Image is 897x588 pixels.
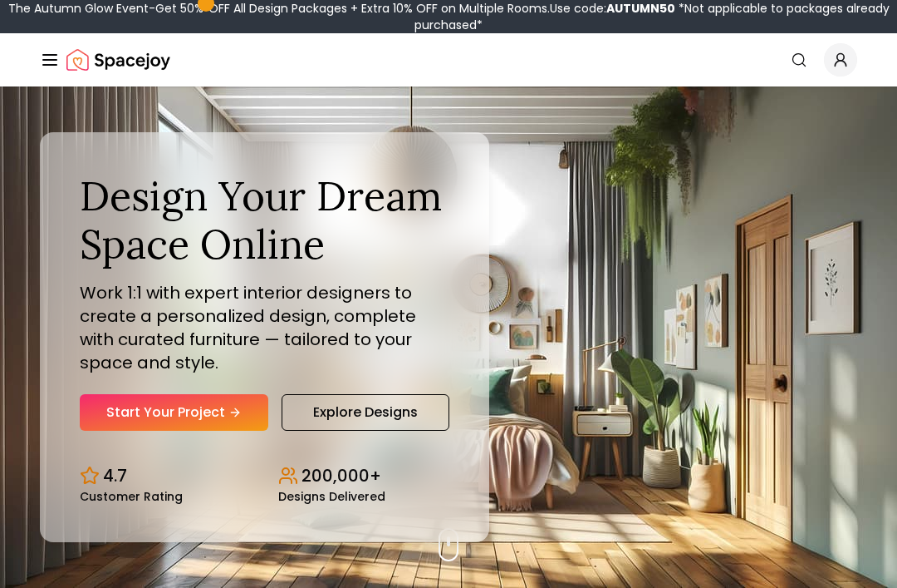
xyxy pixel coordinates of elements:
[80,394,268,431] a: Start Your Project
[40,33,857,86] nav: Global
[301,464,381,487] p: 200,000+
[278,491,385,502] small: Designs Delivered
[80,451,449,502] div: Design stats
[66,43,170,77] img: Spacejoy Logo
[103,464,127,487] p: 4.7
[80,281,449,374] p: Work 1:1 with expert interior designers to create a personalized design, complete with curated fu...
[80,172,449,268] h1: Design Your Dream Space Online
[282,394,449,431] a: Explore Designs
[66,43,170,77] a: Spacejoy
[80,491,183,502] small: Customer Rating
